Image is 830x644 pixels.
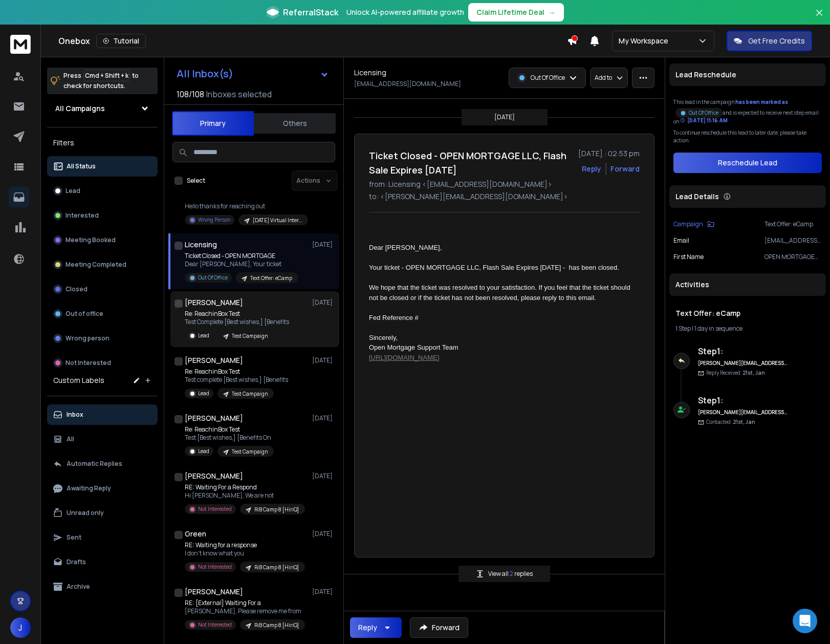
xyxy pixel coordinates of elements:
[65,285,88,293] p: Closed
[312,298,335,307] p: [DATE]
[185,529,206,539] h1: Green
[673,98,822,125] div: This lead in the campaign and is expected to receive next step email on
[47,156,158,177] button: All Status
[185,434,274,442] p: Test [Best wishes,] [Benefits On
[619,36,672,46] p: My Workspace
[47,98,158,119] button: All Campaigns
[185,541,305,549] p: RE: Waiting for a response
[531,74,565,82] p: Out Of Office
[185,425,274,434] p: Re: ReachinBox Test
[67,533,81,542] p: Sent
[369,243,631,362] p: Dear [PERSON_NAME], Your ticket - OPEN MORTGAGE LLC, Flash Sale Expires [DATE] - has been closed....
[96,34,146,48] button: Tutorial
[185,297,243,308] h1: [PERSON_NAME]
[748,36,805,46] p: Get Free Credits
[765,220,822,228] p: Text Offer: eCamp
[198,216,230,224] p: Wrong Person
[185,376,288,384] p: Test complete [Best wishes,] [Benefits
[65,310,103,318] p: Out of office
[283,6,338,18] span: ReferralStack
[673,253,704,261] p: First Name
[358,622,377,633] div: Reply
[312,414,335,422] p: [DATE]
[765,237,822,245] p: [EMAIL_ADDRESS][DOMAIN_NAME]
[185,260,298,268] p: Dear [PERSON_NAME], Your ticket
[673,220,703,228] p: Campaign
[47,429,158,449] button: All
[185,310,289,318] p: Re: ReachinBox Test
[185,471,243,481] h1: [PERSON_NAME]
[350,617,402,638] button: Reply
[65,359,111,367] p: Not Interested
[765,253,822,261] p: OPEN MORTGAGE LLC
[65,334,110,342] p: Wrong person
[47,454,158,474] button: Automatic Replies
[47,503,158,523] button: Unread only
[185,549,305,557] p: I don't know what you
[47,576,158,597] button: Archive
[369,191,640,202] p: to: <[PERSON_NAME][EMAIL_ADDRESS][DOMAIN_NAME]>
[185,368,288,376] p: Re: ReachinBox Test
[706,369,765,377] p: Reply Received
[689,109,718,117] p: Out Of Office
[253,217,302,224] p: [DATE] Virtual Interview Follow Up
[198,621,232,629] p: Not Interested
[675,325,820,333] div: |
[232,390,268,398] p: Test Campaign
[369,314,419,321] span: Fed Reference #
[578,148,640,159] p: [DATE] : 02:53 pm
[67,583,90,591] p: Archive
[673,129,822,144] p: To continue reschedule this lead to later date, please take action.
[669,273,826,296] div: Activities
[58,34,567,48] div: Onebox
[312,241,335,249] p: [DATE]
[55,103,105,114] h1: All Campaigns
[494,113,515,121] p: [DATE]
[793,609,817,633] div: Open Intercom Messenger
[206,88,272,100] h3: Inboxes selected
[185,599,305,607] p: RE: [External] Waiting For a
[694,324,742,333] span: 1 day in sequence
[369,179,640,189] p: from: Licensing <[EMAIL_ADDRESS][DOMAIN_NAME]>
[198,563,232,571] p: Not Interested
[65,187,80,195] p: Lead
[727,31,812,51] button: Get Free Credits
[65,211,99,220] p: Interested
[680,117,728,124] div: [DATE] 11:16 AM
[177,88,204,100] span: 108 / 108
[582,164,601,174] button: Reply
[369,354,439,361] a: [URL][DOMAIN_NAME]
[185,202,308,210] p: Hello thanks for reaching out
[254,564,299,571] p: RiB Camp 8 [HiriQ]
[185,252,298,260] p: Ticket Closed - OPEN MORTGAGE
[675,324,691,333] span: 1 Step
[47,404,158,425] button: Inbox
[10,617,31,638] span: J
[369,148,572,177] h1: Ticket Closed - OPEN MORTGAGE LLC, Flash Sale Expires [DATE]
[312,530,335,538] p: [DATE]
[185,491,305,500] p: Hi [PERSON_NAME], We are not
[47,279,158,299] button: Closed
[510,569,514,578] span: 2
[65,261,126,269] p: Meeting Completed
[177,69,233,79] h1: All Inbox(s)
[250,274,292,282] p: Text Offer: eCamp
[312,588,335,596] p: [DATE]
[185,587,243,597] h1: [PERSON_NAME]
[673,237,689,245] p: Email
[168,63,337,84] button: All Inbox(s)
[742,369,765,376] span: 21st, Jan
[67,460,122,468] p: Automatic Replies
[813,6,826,31] button: Close banner
[254,112,336,135] button: Others
[706,418,755,426] p: Contacted
[83,70,130,81] span: Cmd + Shift + k
[47,353,158,373] button: Not Interested
[185,413,243,423] h1: [PERSON_NAME]
[254,506,299,513] p: RiB Camp 8 [HiriQ]
[675,191,719,202] p: Lead Details
[47,136,158,150] h3: Filters
[312,356,335,364] p: [DATE]
[698,345,788,357] h6: Step 1 :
